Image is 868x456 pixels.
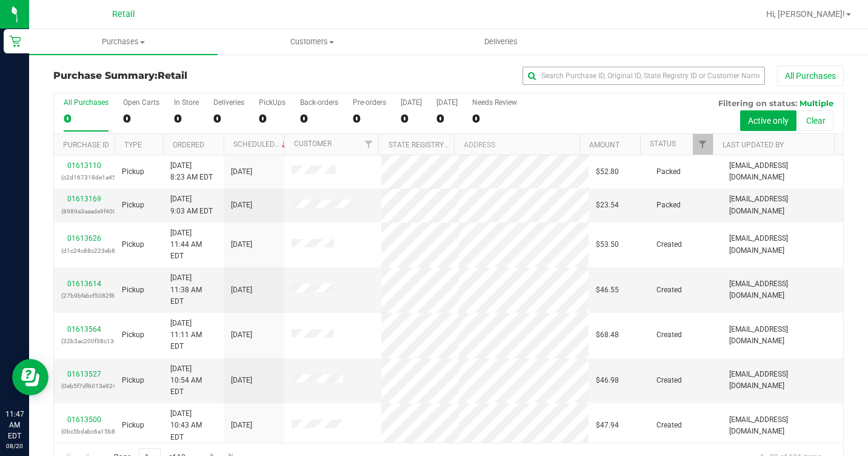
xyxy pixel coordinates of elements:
div: Needs Review [472,98,517,107]
a: Ordered [173,141,204,149]
span: [EMAIL_ADDRESS][DOMAIN_NAME] [729,278,836,301]
a: Scheduled [233,140,289,149]
span: [DATE] 11:38 AM EDT [170,272,216,307]
iframe: Resource center [12,359,48,395]
span: Deliveries [468,36,534,47]
a: Purchase ID [63,141,109,149]
span: Customers [218,36,406,47]
span: Pickup [122,199,144,211]
span: [EMAIL_ADDRESS][DOMAIN_NAME] [729,324,836,347]
span: [DATE] [231,375,252,386]
span: [DATE] [231,420,252,431]
div: 0 [174,112,199,126]
span: [DATE] 11:11 AM EDT [170,318,216,353]
p: 08/20 [5,441,24,451]
div: 0 [123,112,159,126]
span: Created [656,375,682,386]
h3: Purchase Summary: [53,70,317,81]
span: Retail [112,9,135,19]
a: Filter [358,134,378,155]
a: Purchases [29,29,218,55]
span: [DATE] 9:03 AM EDT [170,193,213,216]
span: $52.80 [596,166,619,178]
span: Pickup [122,166,144,178]
span: [DATE] [231,199,252,211]
a: Filter [693,134,713,155]
span: Pickup [122,239,144,250]
a: 01613527 [67,370,101,378]
a: 01613110 [67,161,101,170]
p: (8989a3aaade9f400) [61,206,107,217]
span: $68.48 [596,329,619,341]
span: Pickup [122,329,144,341]
span: Filtering on status: [718,98,797,108]
div: 0 [259,112,285,126]
div: [DATE] [436,98,458,107]
span: Created [656,239,682,250]
span: Purchases [29,36,218,47]
span: Multiple [800,98,833,108]
th: Address [454,134,579,155]
a: State Registry ID [389,141,452,149]
span: [EMAIL_ADDRESS][DOMAIN_NAME] [729,414,836,437]
button: Clear [798,110,833,131]
p: (0bc5bdabc6a15b8e) [61,426,107,437]
div: 0 [472,112,517,126]
div: Pre-orders [353,98,386,107]
span: Created [656,329,682,341]
div: All Purchases [64,98,109,107]
span: Retail [158,70,187,81]
a: 01613169 [67,195,101,203]
span: [DATE] 10:43 AM EDT [170,408,216,443]
p: (0eb5f7df6013e924) [61,380,107,392]
div: Back-orders [300,98,338,107]
span: Packed [656,199,681,211]
span: Created [656,420,682,431]
span: [DATE] [231,239,252,250]
a: Last Updated By [723,141,784,149]
span: [DATE] [231,284,252,296]
div: In Store [174,98,199,107]
a: Type [124,141,142,149]
a: Customer [294,139,332,148]
input: Search Purchase ID, Original ID, State Registry ID or Customer Name... [522,67,765,85]
button: Active only [740,110,796,131]
inline-svg: Retail [9,35,21,47]
span: $53.50 [596,239,619,250]
span: [DATE] 11:44 AM EDT [170,227,216,263]
a: 01613564 [67,325,101,334]
div: 0 [401,112,422,126]
a: Deliveries [407,29,595,55]
div: 0 [353,112,386,126]
span: Pickup [122,420,144,431]
span: [EMAIL_ADDRESS][DOMAIN_NAME] [729,233,836,256]
div: 0 [300,112,338,126]
span: Hi, [PERSON_NAME]! [766,9,845,19]
span: [DATE] [231,166,252,178]
div: [DATE] [401,98,422,107]
a: 01613626 [67,234,101,243]
span: $47.94 [596,420,619,431]
div: 0 [436,112,458,126]
span: $46.55 [596,284,619,296]
div: Deliveries [213,98,244,107]
span: Pickup [122,375,144,386]
a: Amount [589,141,619,149]
span: Created [656,284,682,296]
p: (d1c24c88c223eb85) [61,245,107,256]
button: All Purchases [777,65,844,86]
div: Open Carts [123,98,159,107]
div: 0 [213,112,244,126]
p: (32b3ac200f38c13f) [61,335,107,347]
a: Customers [218,29,406,55]
span: $46.98 [596,375,619,386]
span: [EMAIL_ADDRESS][DOMAIN_NAME] [729,160,836,183]
div: 0 [64,112,109,126]
a: Status [650,139,676,148]
p: (c2d167318de1a459) [61,172,107,183]
span: [DATE] [231,329,252,341]
span: [EMAIL_ADDRESS][DOMAIN_NAME] [729,193,836,216]
p: (27b9bfebcf5082f8) [61,290,107,301]
span: $23.54 [596,199,619,211]
span: [DATE] 10:54 AM EDT [170,363,216,398]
